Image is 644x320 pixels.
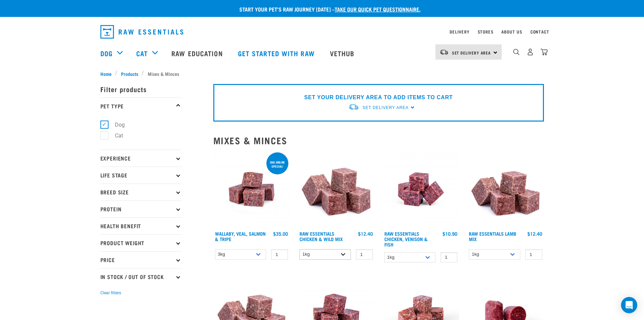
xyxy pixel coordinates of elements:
[95,22,549,41] nav: dropdown navigation
[100,150,182,167] p: Experience
[215,232,266,240] a: Wallaby, Veal, Salmon & Tripe
[443,231,457,236] div: $10.90
[362,105,408,110] span: Set Delivery Area
[300,232,343,240] a: Raw Essentials Chicken & Wild Mix
[100,48,113,58] a: Dog
[100,98,182,114] p: Pet Type
[100,290,121,296] button: Clear filters
[440,252,457,263] input: 1
[273,231,288,236] div: $35.00
[100,167,182,184] p: Life Stage
[213,135,544,146] h2: Mixes & Minces
[384,232,428,246] a: Raw Essentials Chicken, Venison & Fish
[165,40,231,67] a: Raw Education
[323,40,363,67] a: Vethub
[213,151,290,228] img: Wallaby Veal Salmon Tripe 1642
[467,151,544,228] img: ?1041 RE Lamb Mix 01
[348,104,359,111] img: van-moving.png
[231,40,323,67] a: Get started with Raw
[439,49,449,55] img: van-moving.png
[100,234,182,251] p: Product Weight
[100,25,183,39] img: Raw Essentials Logo
[100,70,115,77] a: Home
[298,151,375,228] img: Pile Of Cubed Chicken Wild Meat Mix
[358,231,373,236] div: $12.40
[501,30,522,33] a: About Us
[478,30,494,33] a: Stores
[100,184,182,200] p: Breed Size
[104,121,127,129] label: Dog
[100,268,182,285] p: In Stock / Out Of Stock
[541,48,548,56] img: home-icon@2x.png
[621,297,637,313] div: Open Intercom Messenger
[100,251,182,268] p: Price
[356,249,373,260] input: 1
[100,217,182,234] p: Health Benefit
[527,231,542,236] div: $12.40
[335,7,421,10] a: take our quick pet questionnaire.
[117,70,142,77] a: Products
[136,48,148,58] a: Cat
[525,249,542,260] input: 1
[104,131,126,140] label: Cat
[100,70,544,77] nav: breadcrumbs
[450,30,469,33] a: Delivery
[452,51,491,54] span: Set Delivery Area
[469,232,516,240] a: Raw Essentials Lamb Mix
[304,93,453,102] p: SET YOUR DELIVERY AREA TO ADD ITEMS TO CART
[271,249,288,260] input: 1
[527,48,534,56] img: user.png
[121,70,138,77] span: Products
[266,157,288,171] div: 3kg online special!
[100,200,182,217] p: Protein
[530,30,549,33] a: Contact
[100,70,112,77] span: Home
[383,151,459,228] img: Chicken Venison mix 1655
[513,49,520,55] img: home-icon-1@2x.png
[100,81,182,98] p: Filter products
